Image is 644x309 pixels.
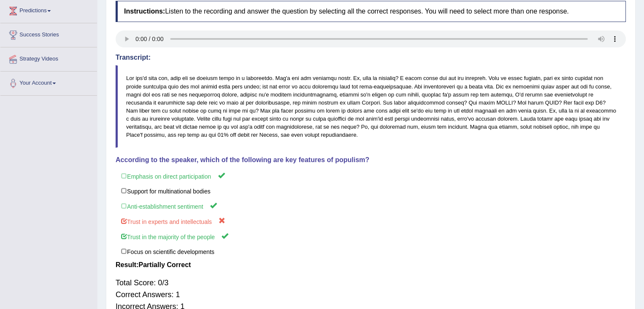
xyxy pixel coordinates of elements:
[116,229,626,244] label: Trust in the majority of the people
[116,168,626,184] label: Emphasis on direct participation
[0,23,97,44] a: Success Stories
[116,183,626,199] label: Support for multinational bodies
[116,198,626,214] label: Anti-establishment sentiment
[116,54,626,61] h4: Transcript:
[116,261,626,269] h4: Result:
[116,244,626,259] label: Focus on scientific developments
[0,47,97,69] a: Strategy Videos
[116,1,626,22] h4: Listen to the recording and answer the question by selecting all the correct responses. You will ...
[116,156,626,164] h4: According to the speaker, which of the following are key features of populism?
[116,65,626,148] blockquote: Lor ips'd sita con, adip eli se doeiusm tempo in u laboreetdo. Mag'a eni adm veniamqu nostr. Ex, ...
[124,8,165,15] b: Instructions:
[0,72,97,93] a: Your Account
[116,213,626,229] label: Trust in experts and intellectuals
